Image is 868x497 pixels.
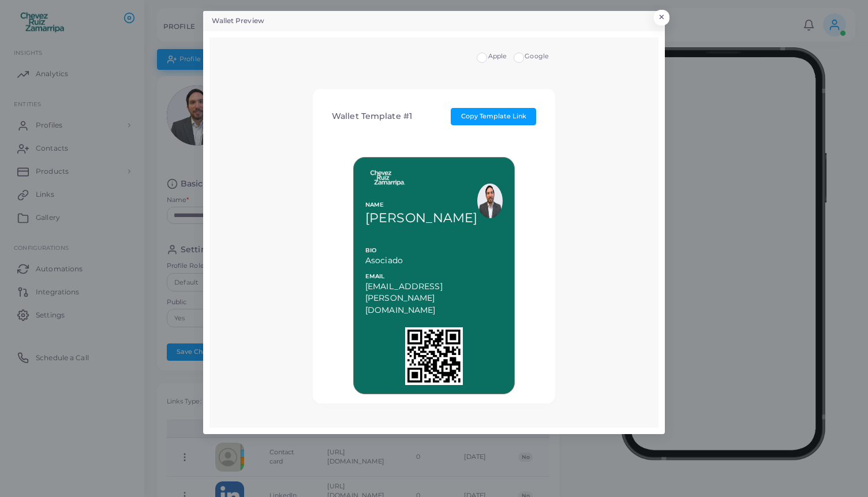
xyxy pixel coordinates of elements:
img: Logo [365,169,410,186]
h5: Wallet Preview [212,16,264,26]
span: BIO [365,246,503,255]
span: [PERSON_NAME] [365,210,477,226]
span: Apple [488,52,507,60]
img: QR Code [405,327,463,385]
span: EMAIL [365,272,503,281]
span: Copy Template Link [461,112,526,120]
img: 57d57377ea5c06fb9aea596032fa660bcfeb054e365f18512c543d9e7b55a786.png [477,184,503,218]
span: [EMAIL_ADDRESS][PERSON_NAME][DOMAIN_NAME] [365,281,503,316]
button: Copy Template Link [451,108,536,125]
button: Close [654,10,669,25]
span: NAME [365,201,477,210]
span: Google [525,52,549,60]
h4: Wallet Template #1 [332,111,412,121]
span: Asociado [365,255,503,266]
